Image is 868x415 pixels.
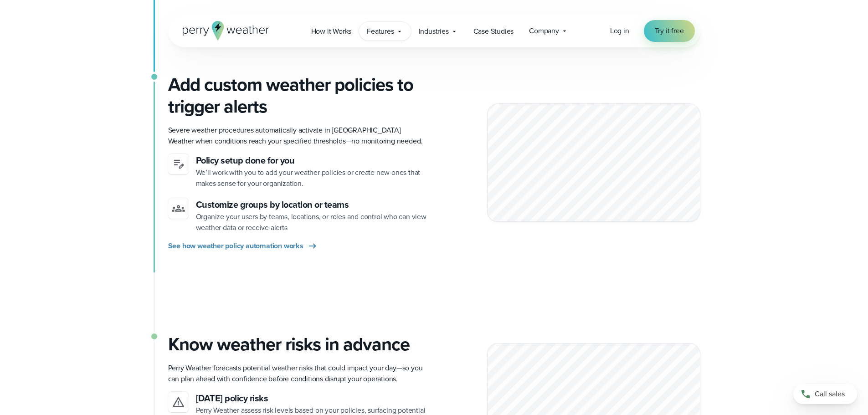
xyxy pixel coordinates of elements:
[196,211,427,233] p: Organize your users by teams, locations, or roles and control who can view weather data or receiv...
[168,241,303,251] span: See how weather policy automation works
[644,20,695,42] a: Try it free
[610,26,629,36] a: Log in
[367,26,394,37] span: Features
[529,26,559,36] span: Company
[196,392,427,405] h3: [DATE] policy risks
[196,198,427,211] h4: Customize groups by location or teams
[168,241,318,251] a: See how weather policy automation works
[473,26,514,37] span: Case Studies
[655,26,684,36] span: Try it free
[303,22,360,41] a: How it Works
[168,333,427,355] h3: Know weather risks in advance
[196,154,427,167] h4: Policy setup done for you
[168,74,427,118] h3: Add custom weather policies to trigger alerts
[466,22,522,41] a: Case Studies
[168,125,427,147] p: Severe weather procedures automatically activate in [GEOGRAPHIC_DATA] Weather when conditions rea...
[168,363,427,384] p: Perry Weather forecasts potential weather risks that could impact your day—so you can plan ahead ...
[311,26,352,37] span: How it Works
[815,389,845,400] span: Call sales
[610,26,629,36] span: Log in
[419,26,449,37] span: Industries
[196,167,427,189] p: We’ll work with you to add your weather policies or create new ones that makes sense for your org...
[793,384,857,404] a: Call sales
